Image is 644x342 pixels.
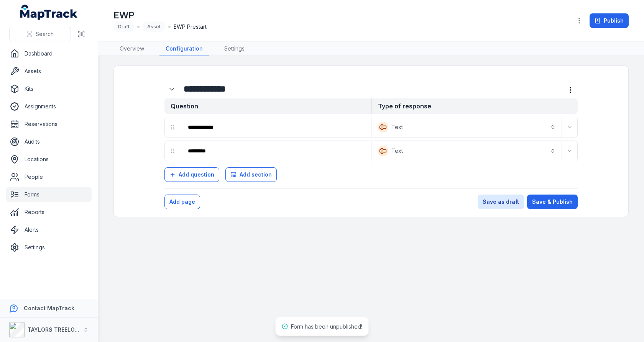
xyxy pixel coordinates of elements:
[6,169,92,185] a: People
[164,195,200,209] button: Add page
[169,124,176,130] svg: drag
[20,5,78,20] a: MapTrack
[478,195,524,209] button: Save as draft
[291,323,362,330] span: Form has been unpublished!
[164,82,179,97] button: Expand
[9,27,71,41] button: Search
[240,171,272,178] span: Add section
[143,21,165,32] div: Asset
[373,142,560,159] button: Text
[182,142,370,159] div: :rqr:-form-item-label
[563,83,578,97] button: more-detail
[6,81,92,97] a: Kits
[113,42,150,56] a: Overview
[6,46,92,61] a: Dashboard
[6,205,92,220] a: Reports
[182,119,370,136] div: :rql:-form-item-label
[113,9,207,21] h1: EWP
[6,99,92,114] a: Assignments
[563,121,576,133] button: Expand
[6,240,92,255] a: Settings
[28,326,92,333] strong: TAYLORS TREELOPPING
[169,148,176,154] svg: drag
[164,167,219,182] button: Add question
[164,98,371,114] strong: Question
[218,42,251,56] a: Settings
[527,195,578,209] button: Save & Publish
[179,171,214,178] span: Add question
[590,13,629,28] button: Publish
[371,98,578,114] strong: Type of response
[113,21,134,32] div: Draft
[563,145,576,157] button: Expand
[373,119,560,136] button: Text
[159,42,209,56] a: Configuration
[225,167,277,182] button: Add section
[6,187,92,202] a: Forms
[6,116,92,132] a: Reservations
[36,30,54,38] span: Search
[6,134,92,149] a: Audits
[6,64,92,79] a: Assets
[6,222,92,237] a: Alerts
[6,152,92,167] a: Locations
[165,143,180,159] div: drag
[164,82,181,97] div: :rqd:-form-item-label
[165,119,180,135] div: drag
[174,23,207,31] span: EWP Prestart
[24,305,74,311] strong: Contact MapTrack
